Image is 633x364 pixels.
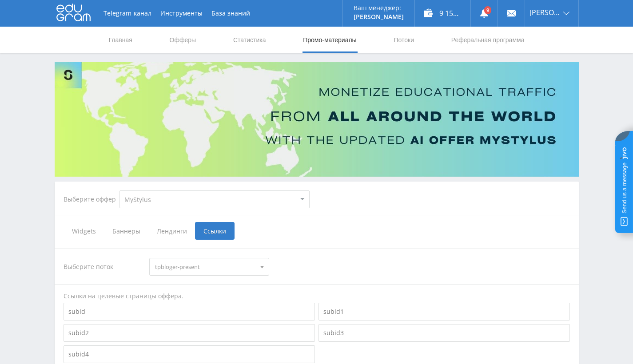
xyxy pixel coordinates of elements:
[393,27,415,53] a: Потоки
[195,222,235,240] span: Ссылки
[55,62,579,177] img: Banner
[64,345,315,363] input: subid4
[318,303,570,320] input: subid1
[450,27,526,53] a: Реферальная программа
[155,258,255,275] span: tpbloger-present
[148,222,195,240] span: Лендинги
[104,222,148,240] span: Баннеры
[232,27,267,53] a: Статистика
[318,324,570,342] input: subid3
[64,222,104,240] span: Widgets
[108,27,133,53] a: Главная
[64,303,315,320] input: subid
[354,4,404,12] p: Ваш менеджер:
[64,258,141,276] div: Выберите поток
[529,9,561,16] span: [PERSON_NAME]
[64,196,119,203] div: Выберите оффер
[64,324,315,342] input: subid2
[169,27,197,53] a: Офферы
[64,292,570,301] div: Ссылки на целевые страницы оффера.
[354,13,404,20] p: [PERSON_NAME]
[302,27,357,53] a: Промо-материалы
